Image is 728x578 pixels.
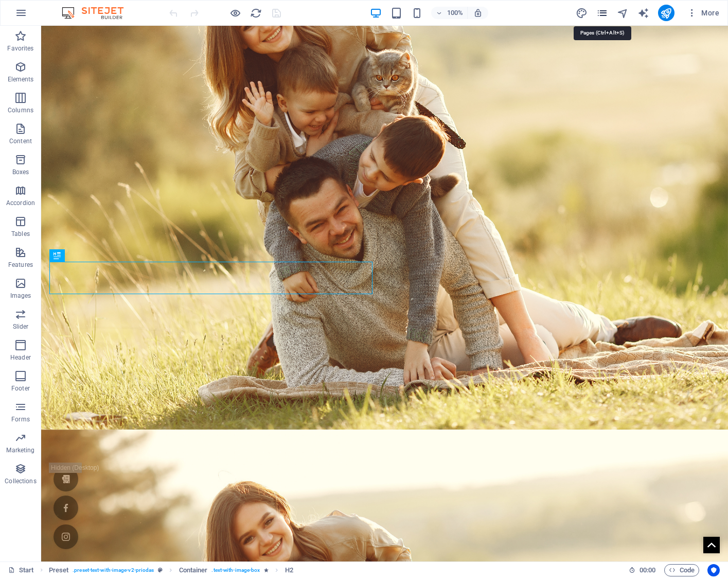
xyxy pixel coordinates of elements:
[660,7,672,19] i: Publish
[447,7,463,19] h6: 100%
[683,5,723,21] button: More
[6,446,34,454] p: Marketing
[9,137,32,145] p: Content
[658,5,674,21] button: publish
[707,564,720,576] button: Usercentrics
[629,564,656,576] h6: Session time
[11,384,30,393] p: Footer
[11,230,30,238] p: Tables
[8,106,33,114] p: Columns
[211,564,260,576] span: . text-with-image-box
[637,7,649,19] i: AI Writer
[73,564,154,576] span: . preset-text-with-image-v2-priodas
[12,168,29,176] p: Boxes
[576,7,588,19] i: Design (Ctrl+Alt+Y)
[473,8,483,18] i: On resize automatically adjust zoom level to fit chosen device.
[13,322,29,331] p: Slider
[576,7,588,19] button: design
[617,7,629,19] i: Navigator
[8,564,34,576] a: Click to cancel selection. Double-click to open Pages
[8,261,33,269] p: Features
[669,564,695,576] span: Code
[7,44,33,53] p: Favorites
[637,7,650,19] button: text_generator
[11,415,30,423] p: Forms
[229,7,241,19] button: Click here to leave preview mode and continue editing
[6,199,35,207] p: Accordion
[687,8,719,18] span: More
[250,7,262,19] i: Reload page
[179,564,208,576] span: Click to select. Double-click to edit
[285,564,293,576] span: Click to select. Double-click to edit
[617,7,629,19] button: navigator
[250,7,262,19] button: reload
[49,564,293,576] nav: breadcrumb
[640,564,655,576] span: 00 00
[8,75,34,83] p: Elements
[10,353,31,362] p: Header
[49,564,69,576] span: Click to select. Double-click to edit
[5,477,36,485] p: Collections
[596,7,609,19] button: pages
[10,292,31,300] p: Images
[158,567,163,573] i: This element is a customizable preset
[664,564,699,576] button: Code
[264,567,269,573] i: Element contains an animation
[647,566,648,574] span: :
[59,7,136,19] img: Editor Logo
[431,7,468,19] button: 100%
